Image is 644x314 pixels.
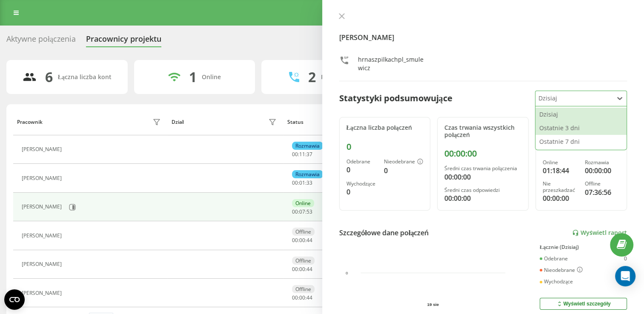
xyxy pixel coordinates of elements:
div: Nie przeszkadzać [543,181,578,193]
div: : : [292,180,312,186]
div: Rozmawia [292,142,323,150]
div: 0 [346,165,378,175]
div: Rozmawia [292,170,323,178]
div: Wychodzące [540,279,573,285]
span: 44 [306,265,312,273]
span: 00 [299,265,305,273]
div: Ostatnie 7 dni [535,135,627,148]
span: 37 [306,151,312,158]
div: Statystyki podsumowujące [339,92,452,105]
div: Aktywne połączenia [6,34,76,48]
div: Status [287,119,303,125]
span: 00 [292,208,298,215]
span: 44 [306,294,312,301]
div: Łączna liczba połączeń [346,124,424,131]
div: Nieodebrane [384,159,423,166]
button: Wyświetl szczegóły [540,298,627,310]
div: Rozmawia [585,160,620,166]
div: Nieodebrane [540,267,583,274]
div: Offline [292,285,315,293]
div: Odebrane [346,159,378,165]
span: 53 [306,208,312,215]
div: [PERSON_NAME] [22,290,64,296]
span: 01 [299,179,305,186]
div: Dział [172,119,183,125]
div: Open Intercom Messenger [615,266,635,286]
span: 00 [299,237,305,244]
text: 0 [346,271,348,275]
div: 0 [346,187,378,197]
div: Pracownicy projektu [86,34,161,48]
span: 44 [306,237,312,244]
a: Wyświetl raport [572,229,627,237]
div: Online [292,199,314,207]
div: Łączna liczba kont [58,74,112,81]
div: Czas trwania wszystkich połączeń [444,124,521,139]
span: 00 [299,294,305,301]
div: 0 [624,256,627,262]
div: : : [292,295,312,301]
span: 00 [292,151,298,158]
div: 2 [308,69,315,85]
div: 0 [346,142,424,152]
div: hrnaszpilkachpl_smulewicz [358,55,424,72]
div: [PERSON_NAME] [22,233,64,239]
div: Rozmawiają [321,74,355,81]
div: 00:00:00 [444,193,521,203]
div: Offline [585,181,620,187]
div: Szczegółowe dane połączeń [339,228,429,238]
div: 6 [45,69,53,85]
div: Wyświetl szczegóły [556,300,610,307]
span: 00 [292,179,298,186]
div: 07:36:56 [585,187,620,197]
div: Online [543,160,578,166]
div: Pracownik [17,119,43,125]
div: 00:00:00 [585,166,620,176]
div: 00:00:00 [444,148,521,159]
div: Wychodzące [346,181,378,187]
div: Offline [292,228,315,236]
div: Ostatnie 3 dni [535,121,627,135]
div: [PERSON_NAME] [22,146,64,152]
div: 01:18:44 [543,166,578,176]
div: Odebrane [540,256,568,262]
div: : : [292,266,312,272]
text: 19 sie [427,302,439,307]
div: Online [202,74,221,81]
div: [PERSON_NAME] [22,261,64,267]
div: [PERSON_NAME] [22,175,64,181]
span: 11 [299,151,305,158]
div: 00:00:00 [543,193,578,203]
h4: [PERSON_NAME] [339,32,627,43]
div: Łącznie (Dzisiaj) [540,244,627,250]
div: Dzisiaj [535,108,627,121]
div: Średni czas odpowiedzi [444,187,521,193]
div: [PERSON_NAME] [22,204,64,210]
span: 00 [292,265,298,273]
button: Open CMP widget [4,289,25,310]
div: : : [292,237,312,243]
div: 1 [189,69,197,85]
div: : : [292,209,312,215]
div: : : [292,151,312,157]
span: 33 [306,179,312,186]
span: 00 [292,294,298,301]
div: Średni czas trwania połączenia [444,166,521,171]
span: 07 [299,208,305,215]
div: 00:00:00 [444,172,521,182]
div: 0 [384,166,423,176]
span: 00 [292,237,298,244]
div: Offline [292,257,315,265]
